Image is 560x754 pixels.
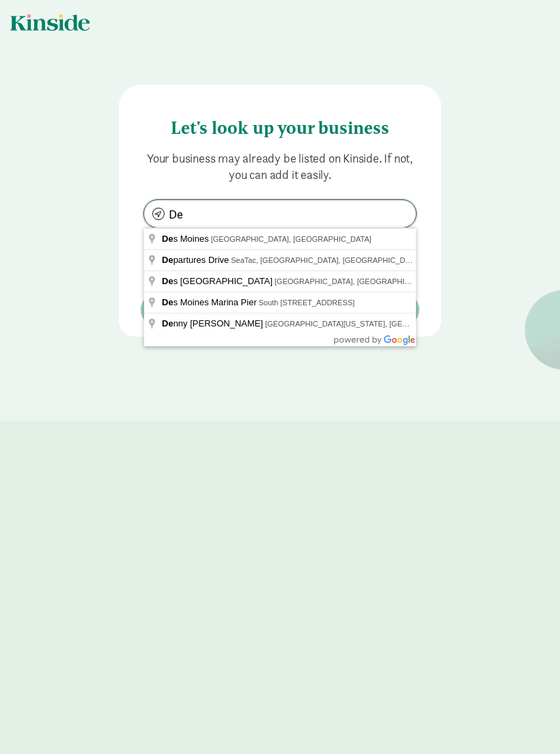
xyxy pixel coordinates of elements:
span: De [162,318,173,329]
span: s Moines [162,234,211,244]
h4: Let's look up your business [141,107,419,139]
span: De [162,255,173,265]
button: Get started [141,294,419,326]
span: South [STREET_ADDRESS] [259,298,355,307]
span: [GEOGRAPHIC_DATA], [GEOGRAPHIC_DATA], [GEOGRAPHIC_DATA] [275,277,518,285]
span: s Moines Marina Pier [162,297,259,307]
span: De [162,234,173,244]
span: SeaTac, [GEOGRAPHIC_DATA], [GEOGRAPHIC_DATA] [231,256,421,264]
span: s [GEOGRAPHIC_DATA] [162,276,275,286]
span: De [162,297,173,307]
span: nny [PERSON_NAME] [162,318,265,329]
iframe: Chat Widget [492,688,560,754]
span: De [162,276,173,286]
input: Search by address... [144,200,416,227]
span: [GEOGRAPHIC_DATA], [GEOGRAPHIC_DATA] [211,235,372,243]
span: partures Drive [162,255,231,265]
p: Your business may already be listed on Kinside. If not, you can add it easily. [141,150,419,183]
